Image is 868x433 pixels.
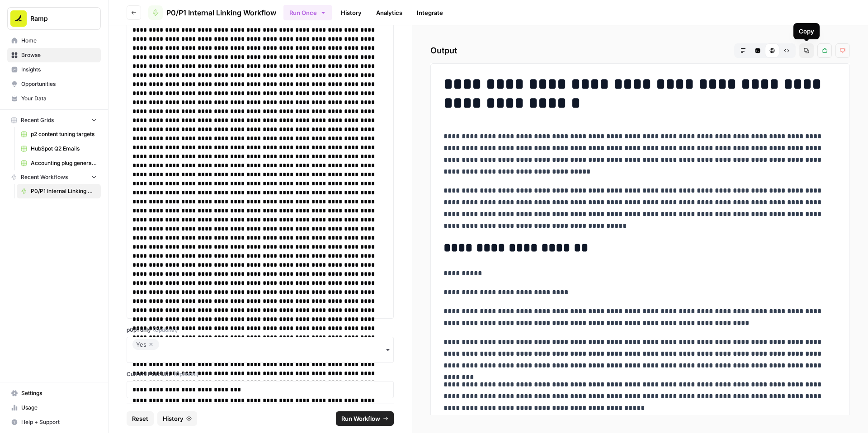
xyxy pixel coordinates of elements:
button: Run Workflow [336,411,394,426]
span: Ramp [30,14,85,23]
span: Your Data [21,94,97,103]
button: Yes [127,337,394,363]
button: Help + Support [7,415,101,429]
span: (Optional) [153,326,178,334]
button: Recent Workflows [7,170,101,184]
span: HubSpot Q2 Emails [31,145,97,153]
span: History [163,414,184,423]
a: Accounting plug generator -> publish to sanity [17,156,101,170]
button: Workspace: Ramp [7,7,101,30]
span: (Optional) [174,370,198,378]
span: Opportunities [21,80,97,88]
span: Recent Workflows [21,173,68,181]
a: Integrate [411,5,448,20]
a: Home [7,33,101,48]
h2: Output [430,43,850,58]
a: Analytics [371,5,408,20]
a: Usage [7,400,101,415]
span: Settings [21,389,97,397]
span: Home [21,37,97,45]
span: P0/P1 Internal Linking Workflow [166,7,276,18]
span: p2 content tuning targets [31,130,97,138]
span: Recent Grids [21,116,54,124]
a: Settings [7,386,101,400]
span: Help + Support [21,418,97,426]
a: Opportunities [7,77,101,91]
span: Browse [21,51,97,59]
span: Insights [21,66,97,74]
span: Run Workflow [341,414,380,423]
span: Usage [21,404,97,412]
span: Reset [132,414,148,423]
button: Recent Grids [7,113,101,127]
button: Reset [127,411,154,426]
a: P0/P1 Internal Linking Workflow [17,184,101,198]
div: Yes [136,339,156,350]
a: Your Data [7,91,101,106]
div: Copy [799,27,814,36]
button: Run Once [283,5,332,20]
label: Current Post URL [127,370,394,378]
span: Accounting plug generator -> publish to sanity [31,159,97,167]
button: History [157,411,197,426]
span: P0/P1 Internal Linking Workflow [31,187,97,195]
img: Ramp Logo [10,10,27,27]
a: HubSpot Q2 Emails [17,141,101,156]
a: Browse [7,48,101,62]
label: p0p1 only [127,326,394,334]
a: P0/P1 Internal Linking Workflow [148,5,276,20]
a: History [335,5,367,20]
a: Insights [7,62,101,77]
p: Enter the URL of the current blog post to prevent self-linking (optional) [127,402,394,411]
a: p2 content tuning targets [17,127,101,141]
